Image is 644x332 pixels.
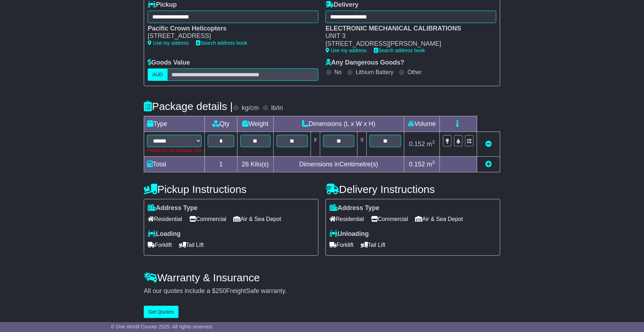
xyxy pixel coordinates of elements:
h4: Delivery Instructions [326,183,500,195]
span: 26 [242,161,249,168]
td: x [311,132,320,156]
td: Weight [237,116,273,132]
td: 1 [205,156,238,172]
div: UNIT 3 [326,32,489,40]
span: 250 [215,287,226,294]
span: Residential [329,214,364,225]
label: Address Type [148,204,198,212]
span: 0.152 [409,140,425,148]
sup: 3 [432,160,435,165]
label: Address Type [329,204,380,212]
span: Forklift [329,239,354,250]
span: Residential [148,214,182,225]
span: 0.152 [409,161,425,168]
span: Air & Sea Depot [234,214,282,225]
td: Volume [404,116,440,132]
td: Kilo(s) [237,156,273,172]
td: Dimensions (L x W x H) [273,116,404,132]
span: Commercial [371,214,408,225]
label: kg/cm [242,104,259,112]
span: © One World Courier 2025. All rights reserved. [111,324,213,330]
label: Any Dangerous Goods? [326,59,404,67]
h4: Warranty & Insurance [144,272,500,283]
button: Get Quotes [144,306,179,318]
a: Search address book [374,48,425,53]
span: m [427,140,435,148]
label: Unloading [329,230,369,238]
td: Type [144,116,205,132]
a: Search address book [196,40,247,46]
label: AUD [148,68,168,81]
span: Forklift [148,239,172,250]
span: m [427,161,435,168]
h4: Pickup Instructions [144,183,318,195]
label: No [334,69,342,76]
td: Dimensions in Centimetre(s) [273,156,404,172]
label: Lithium Battery [356,69,394,76]
span: Tail Lift [179,239,204,250]
div: Pacific Crown Helicopters [148,25,311,33]
label: Other [408,69,422,76]
a: Remove this item [485,140,492,148]
h4: Package details | [144,100,233,112]
sup: 3 [432,139,435,145]
label: Loading [148,230,181,238]
a: Use my address [148,40,189,46]
div: All our quotes include a $ FreightSafe warranty. [144,287,500,295]
span: Commercial [189,214,226,225]
span: Air & Sea Depot [415,214,463,225]
div: [STREET_ADDRESS] [148,32,311,40]
td: x [358,132,367,156]
div: [STREET_ADDRESS][PERSON_NAME] [326,40,489,48]
td: Total [144,156,205,172]
label: Delivery [326,1,359,9]
a: Add new item [485,161,492,168]
label: Goods Value [148,59,190,67]
label: Pickup [148,1,177,9]
td: Qty [205,116,238,132]
span: Tail Lift [361,239,386,250]
div: ELECTRONIC MECHANICAL CALIBRATIONS [326,25,489,33]
a: Use my address [326,48,367,53]
label: lb/in [271,104,283,112]
div: Please provide package type [147,147,202,154]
